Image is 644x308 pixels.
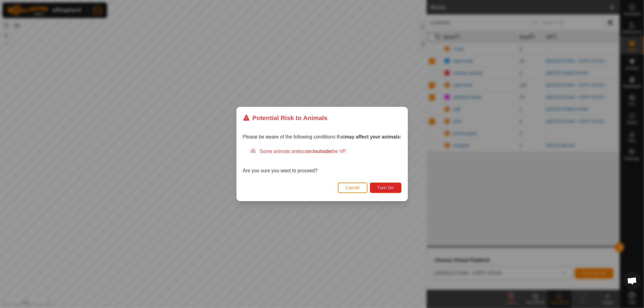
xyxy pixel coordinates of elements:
[314,149,331,154] strong: outside
[623,272,641,290] a: Open chat
[243,148,402,174] div: Are you sure you want to proceed?
[338,183,367,193] button: Cancel
[299,149,347,154] span: located the VP.
[345,185,360,190] span: Cancel
[377,185,394,190] span: Turn On
[243,113,328,122] div: Potential Risk to Animals
[243,134,402,139] span: Please be aware of the following conditions that
[250,148,402,155] div: Some animals are
[345,134,402,139] strong: may affect your animals:
[370,183,401,193] button: Turn On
